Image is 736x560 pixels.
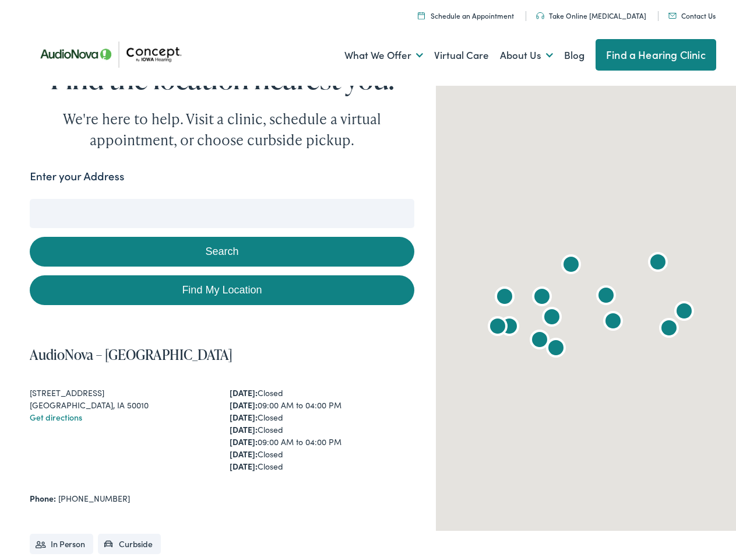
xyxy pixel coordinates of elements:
[536,9,544,16] img: utility icon
[564,30,584,73] a: Blog
[230,395,258,407] strong: [DATE]:
[30,341,233,360] a: AudioNova – [GEOGRAPHIC_DATA]
[655,312,683,340] div: AudioNova
[98,530,161,551] li: Curbside
[30,530,93,551] li: In Person
[670,295,698,323] div: AudioNova
[30,58,414,90] h1: Find the location nearest you.
[230,383,258,395] strong: [DATE]:
[592,279,620,307] div: AudioNova
[495,310,523,338] div: AudioNova
[484,310,512,338] div: AudioNova
[30,233,414,263] button: Search
[30,383,214,395] div: [STREET_ADDRESS]
[30,272,414,302] a: Find My Location
[418,7,514,17] a: Schedule an Appointment
[30,164,124,181] label: Enter your Address
[491,281,519,309] div: Concept by Iowa Hearing by AudioNova
[230,408,258,419] strong: [DATE]:
[599,305,627,333] div: AudioNova
[230,420,258,432] strong: [DATE]:
[668,7,716,17] a: Contact Us
[418,8,425,16] img: A calendar icon to schedule an appointment at Concept by Iowa Hearing.
[542,332,570,360] div: Concept by Iowa Hearing by AudioNova
[538,301,566,329] div: Concept by Iowa Hearing by AudioNova
[36,105,409,147] div: We're here to help. Visit a clinic, schedule a virtual appointment, or choose curbside pickup.
[58,489,130,501] a: [PHONE_NUMBER]
[434,30,489,73] a: Virtual Care
[500,30,553,73] a: About Us
[230,432,258,444] strong: [DATE]:
[557,249,585,276] div: AudioNova
[344,30,423,73] a: What We Offer
[230,457,258,468] strong: [DATE]:
[30,195,414,225] input: Enter your address or zip code
[30,408,82,419] a: Get directions
[596,36,716,67] a: Find a Hearing Clinic
[230,444,258,456] strong: [DATE]:
[230,383,414,469] div: Closed 09:00 AM to 04:00 PM Closed Closed 09:00 AM to 04:00 PM Closed Closed
[30,489,56,501] strong: Phone:
[644,246,672,274] div: Concept by Iowa Hearing by AudioNova
[528,281,556,309] div: AudioNova
[536,7,646,17] a: Take Online [MEDICAL_DATA]
[30,395,214,408] div: [GEOGRAPHIC_DATA], IA 50010
[668,9,677,15] img: utility icon
[526,324,554,352] div: Concept by Iowa Hearing by AudioNova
